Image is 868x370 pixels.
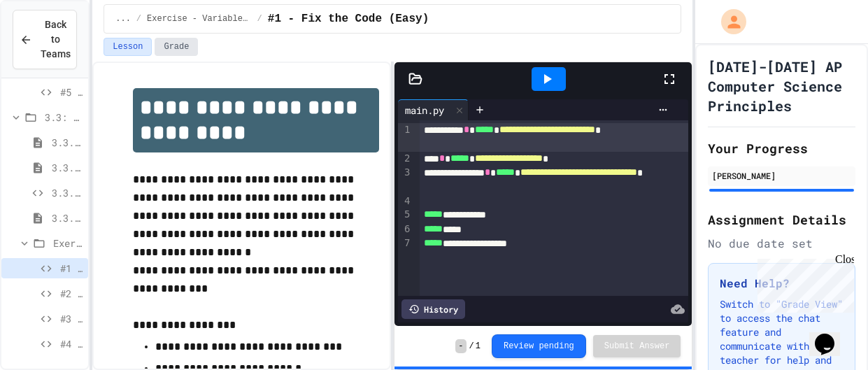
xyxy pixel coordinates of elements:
[41,17,71,62] span: Back to Teams
[708,210,855,229] h2: Assignment Details
[398,152,412,166] div: 2
[398,194,412,208] div: 4
[52,135,83,150] span: 3.3.1: Variables and Data Types
[13,10,77,69] button: Back to Teams
[706,6,750,38] div: My Account
[268,10,429,27] span: #1 - Fix the Code (Easy)
[104,38,152,56] button: Lesson
[147,13,252,24] span: Exercise - Variables and Data Types
[60,261,83,276] span: #1 - Fix the Code (Easy)
[492,334,586,358] button: Review pending
[52,211,83,225] span: 3.3.4: AP Practice - Variables
[52,185,83,200] span: 3.3.3: What's the Type?
[398,208,412,222] div: 5
[398,222,412,236] div: 6
[257,13,262,24] span: /
[52,160,83,175] span: 3.3.2: Review - Variables and Data Types
[398,166,412,194] div: 3
[60,336,83,351] span: #4 - Complete the Code (Medium)
[60,286,83,301] span: #2 - Complete the Code (Easy)
[45,110,83,124] span: 3.3: Variables and Data Types
[708,57,855,115] h1: [DATE]-[DATE] AP Computer Science Principles
[476,341,481,352] span: 1
[469,341,474,352] span: /
[708,138,855,158] h2: Your Progress
[720,275,844,292] h3: Need Help?
[712,169,851,182] div: [PERSON_NAME]
[708,235,855,252] div: No due date set
[398,99,469,120] div: main.py
[398,123,412,152] div: 1
[809,314,854,356] iframe: chat widget
[60,311,83,326] span: #3 - Fix the Code (Medium)
[6,6,97,89] div: Chat with us now!Close
[136,13,141,24] span: /
[593,335,681,357] button: Submit Answer
[604,341,670,352] span: Submit Answer
[60,85,83,99] span: #5 - Fix the Code (Hard)
[398,103,451,118] div: main.py
[398,236,412,250] div: 7
[455,339,466,353] span: -
[53,236,83,250] span: Exercise - Variables and Data Types
[155,38,198,56] button: Grade
[752,253,854,313] iframe: chat widget
[401,299,465,319] div: History
[115,13,131,24] span: ...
